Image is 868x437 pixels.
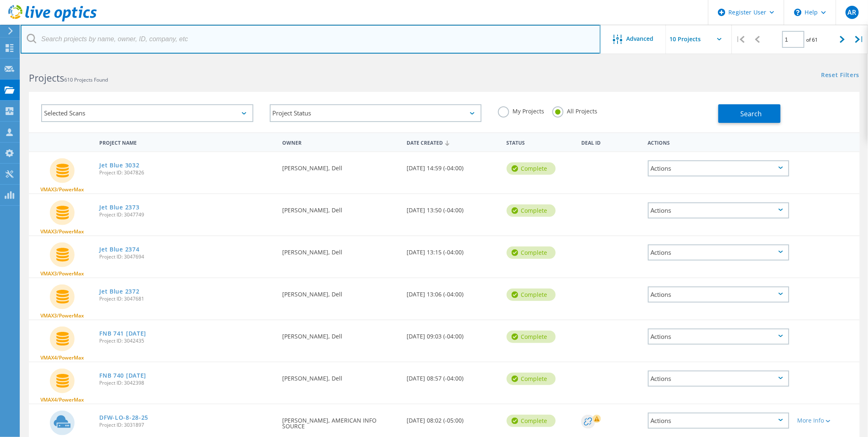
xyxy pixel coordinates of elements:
div: [DATE] 08:02 (-05:00) [403,404,503,432]
div: More Info [798,418,856,423]
div: | [851,25,868,54]
span: Project ID: 3042398 [99,381,274,385]
div: Owner [278,134,403,150]
div: Actions [648,287,789,303]
div: Actions [648,371,789,387]
a: Reset Filters [821,72,860,79]
div: [PERSON_NAME], Dell [278,194,403,221]
div: [PERSON_NAME], Dell [278,278,403,305]
div: [PERSON_NAME], Dell [278,152,403,179]
span: Project ID: 3047749 [99,212,274,217]
label: My Projects [498,106,544,114]
div: Complete [507,162,556,175]
div: Complete [507,331,556,343]
div: [PERSON_NAME], Dell [278,236,403,263]
div: Complete [507,289,556,301]
a: Live Optics Dashboard [8,17,97,23]
button: Search [718,104,781,123]
span: VMAX3/PowerMax [40,313,84,318]
input: Search projects by name, owner, ID, company, etc [21,25,601,54]
div: [DATE] 13:06 (-04:00) [403,278,503,305]
svg: \n [794,9,802,16]
div: [DATE] 09:03 (-04:00) [403,320,503,348]
span: Project ID: 3047694 [99,254,274,259]
span: Project ID: 3047681 [99,296,274,301]
div: Date Created [403,134,503,150]
div: [DATE] 13:15 (-04:00) [403,236,503,263]
div: Deal Id [577,134,643,150]
span: VMAX3/PowerMax [40,229,84,234]
div: Selected Scans [41,104,253,122]
div: Complete [507,373,556,385]
span: Project ID: 3042435 [99,338,274,343]
div: Project Status [270,104,482,122]
div: Project Name [95,134,278,150]
span: VMAX4/PowerMax [40,397,84,402]
div: Status [503,134,578,150]
a: Jet Blue 3032 [99,162,139,168]
a: Jet Blue 2373 [99,204,139,210]
div: Actions [644,134,793,150]
div: Actions [648,244,789,261]
a: Jet Blue 2374 [99,247,139,252]
div: Complete [507,204,556,217]
span: of 61 [807,36,818,43]
div: Actions [648,202,789,218]
div: [DATE] 08:57 (-04:00) [403,362,503,390]
div: Actions [648,413,789,429]
b: Projects [29,71,64,85]
span: VMAX3/PowerMax [40,187,84,192]
span: Project ID: 3047826 [99,170,274,175]
span: Advanced [627,36,654,42]
span: 610 Projects Found [64,76,108,83]
div: Complete [507,415,556,427]
a: Jet Blue 2372 [99,289,139,294]
label: All Projects [552,106,597,114]
div: | [732,25,749,54]
a: DFW-LO-8-28-25 [99,415,148,421]
div: Actions [648,160,789,176]
div: Actions [648,329,789,345]
a: FNB 741 [DATE] [99,331,146,336]
div: Complete [507,247,556,259]
div: [PERSON_NAME], Dell [278,362,403,390]
div: [PERSON_NAME], Dell [278,320,403,348]
div: [DATE] 14:59 (-04:00) [403,152,503,179]
span: Project ID: 3031897 [99,423,274,428]
span: VMAX4/PowerMax [40,355,84,360]
span: AR [848,9,856,16]
span: VMAX3/PowerMax [40,271,84,276]
div: [DATE] 13:50 (-04:00) [403,194,503,221]
a: FNB 740 [DATE] [99,373,146,378]
span: Search [741,109,762,118]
